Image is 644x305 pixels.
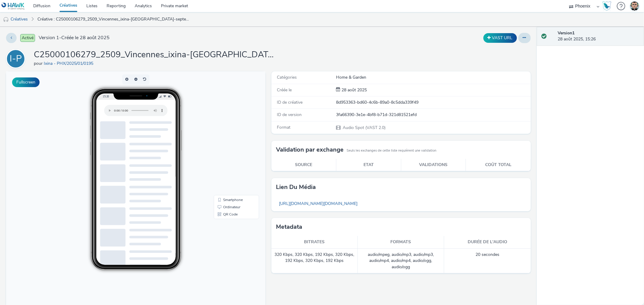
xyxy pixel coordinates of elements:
th: Bitrates [271,236,358,248]
h3: Validation par exchange [276,145,344,154]
a: I-P [6,56,28,61]
li: QR Code [209,139,252,146]
span: Créée le [277,87,292,93]
span: Activé [20,34,35,42]
a: Hawk Academy [602,1,614,11]
span: Smartphone [217,127,237,130]
button: VAST URL [483,33,517,43]
span: ID de créative [277,99,303,105]
h3: Metadata [276,222,302,231]
h1: C25000106279_2509_Vincennes_ixina-[GEOGRAPHIC_DATA]-septembre-2025_Digital_Awareness_Audio_Phoeni... [34,49,275,61]
div: 8d953363-bd60-4c6b-89a0-8c5dda339f49 [336,99,530,105]
a: [URL][DOMAIN_NAME][DOMAIN_NAME] [276,198,360,209]
div: Création 28 août 2025, 15:26 [340,87,367,93]
th: Coût total [466,159,531,171]
span: ID de version [277,112,302,118]
img: Thibaut CAVET [630,2,639,11]
a: Créative : C25000106279_2509_Vincennes_ixina-[GEOGRAPHIC_DATA]-septembre-2025_Digital_Awareness_A... [34,12,195,27]
th: Formats [358,236,444,248]
span: Ordinateur [217,134,234,137]
th: Durée de l'audio [444,236,530,248]
img: Hawk Academy [602,1,611,11]
small: Seuls les exchanges de cette liste requièrent une validation [347,148,436,153]
a: Ixina - PHX/2025/01/0195 [44,61,96,66]
td: 320 Kbps, 320 Kbps, 192 Kbps, 320 Kbps, 192 Kbps, 320 Kbps, 192 Kbps [271,249,358,273]
li: Ordinateur [209,132,252,139]
th: Source [271,159,336,171]
span: pour [34,61,44,66]
div: Home & Garden [336,74,530,80]
img: undefined Logo [2,2,25,10]
h3: Lien du média [276,183,316,192]
strong: Version 1 [558,30,575,36]
span: Catégories [277,74,297,80]
div: Dupliquer la créative en un VAST URL [482,33,518,43]
span: 28 août 2025 [340,87,367,93]
span: QR Code [217,141,232,145]
div: 3fa66390-3e1e-4bf8-b71d-321d81521efd [336,112,530,118]
span: Audio Spot (VAST 2.0) [342,125,386,130]
span: Format [277,124,290,130]
div: 28 août 2025, 15:26 [558,30,639,42]
td: audio/mpeg, audio/mp3, audio/mp3, audio/mp4, audio/mp4, audio/ogg, audio/ogg [358,249,444,273]
li: Smartphone [209,125,252,132]
td: 20 secondes [444,249,530,273]
img: audio [3,17,9,23]
th: Etat [336,159,401,171]
span: 15:26 [96,23,103,27]
div: I-P [10,50,22,67]
button: Fullscreen [12,77,40,87]
th: Validations [401,159,466,171]
span: Version 1 - Créée le 28 août 2025 [39,34,110,41]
